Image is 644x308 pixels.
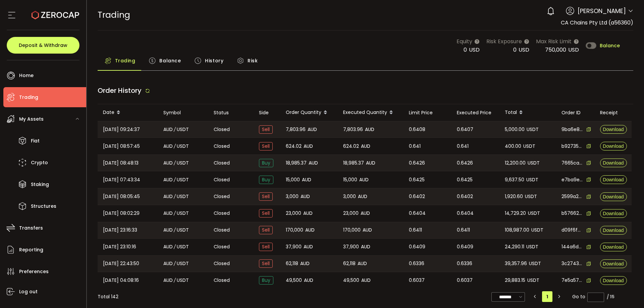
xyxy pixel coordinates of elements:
span: 9,637.50 [505,176,524,184]
span: USDT [527,126,539,133]
div: Status [208,109,254,117]
div: Executed Quantity [338,107,404,118]
span: 0.6409 [457,243,473,251]
span: Home [19,71,34,80]
div: Date [98,107,158,118]
span: Download [603,194,624,199]
span: USDT [523,142,535,150]
span: AUD [361,209,370,217]
div: Limit Price [404,109,451,117]
span: 15,000 [286,176,300,184]
span: Sell [259,125,273,134]
span: USDT [177,276,189,284]
span: 12,200.00 [505,159,526,167]
em: / [174,159,176,167]
button: Download [600,243,627,251]
button: Download [600,259,627,268]
span: 0.6336 [409,260,424,267]
span: 624.02 [286,142,302,150]
span: AUD [163,276,173,284]
span: Max Risk Limit [536,37,572,46]
em: / [174,176,176,184]
span: Closed [214,126,230,133]
span: USDT [528,159,540,167]
span: [DATE] 23:10:16 [103,243,136,251]
span: 1,920.60 [505,193,523,200]
span: USDT [531,226,543,234]
span: USD [469,46,480,54]
button: Download [600,125,627,134]
em: / [174,226,176,234]
span: My Assets [19,114,44,124]
span: Sell [259,226,273,234]
span: 62,118 [286,260,298,267]
li: 1 [542,291,552,302]
span: 0.6425 [457,176,473,184]
span: AUD [358,260,367,267]
span: Reporting [19,245,43,255]
span: 3,000 [343,193,356,200]
span: AUD [358,193,367,200]
span: Download [603,245,624,249]
span: Closed [214,193,230,200]
span: Transfers [19,223,43,233]
span: Closed [214,277,230,284]
span: 29,883.15 [505,276,525,284]
span: Preferences [19,267,49,276]
span: USDT [177,260,189,267]
span: 0.6426 [457,159,473,167]
span: Crypto [31,158,48,168]
span: USDT [525,193,537,200]
span: 144a6d39-3ffb-43bc-8a9d-e5a66529c998 [561,243,583,250]
button: Download [600,159,627,167]
span: Sell [259,192,273,201]
span: Download [603,278,624,283]
span: 0.6402 [409,193,425,200]
span: Closed [214,260,230,267]
em: / [174,142,176,150]
span: 18,985.37 [286,159,307,167]
span: USDT [526,176,538,184]
span: AUD [304,142,313,150]
span: Balance [600,43,620,48]
span: 18,985.37 [343,159,364,167]
span: USDT [177,142,189,150]
span: e7ba9ec1-e47a-4a7e-b5f7-1174bd070550 [561,176,583,183]
span: Trading [98,9,130,21]
span: 0.6411 [457,226,470,234]
span: Structures [31,201,56,211]
span: AUD [303,209,313,217]
span: 3c27439a-446f-4a8b-ba23-19f8e456f2b1 [561,260,583,267]
em: / [174,276,176,284]
span: 0.6336 [457,260,472,267]
span: Fiat [31,136,40,146]
span: AUD [309,159,318,167]
span: USDT [177,209,189,217]
span: [DATE] 22:43:50 [103,260,139,267]
span: Download [603,144,624,148]
span: Download [603,177,624,182]
div: Order Quantity [280,107,338,118]
span: Sell [259,243,273,251]
span: USDT [177,126,189,133]
span: AUD [163,159,173,167]
div: Order ID [556,109,595,117]
span: Closed [214,160,230,167]
span: USDT [177,193,189,200]
span: Deposit & Withdraw [19,43,67,48]
span: 3,000 [286,193,299,200]
span: [PERSON_NAME] [578,6,626,15]
span: AUD [359,176,369,184]
span: 9ba6e898-b757-436a-9a75-0c757ee03a1f [561,126,583,133]
span: 0.6404 [457,209,474,217]
span: 0.6425 [409,176,425,184]
span: 23,000 [343,209,359,217]
span: 0.6402 [457,193,473,200]
span: AUD [301,193,310,200]
span: USDT [529,260,541,267]
span: 0.6411 [409,226,422,234]
span: 624.02 [343,142,359,150]
button: Download [600,276,627,285]
span: Closed [214,210,230,217]
span: USDT [177,176,189,184]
